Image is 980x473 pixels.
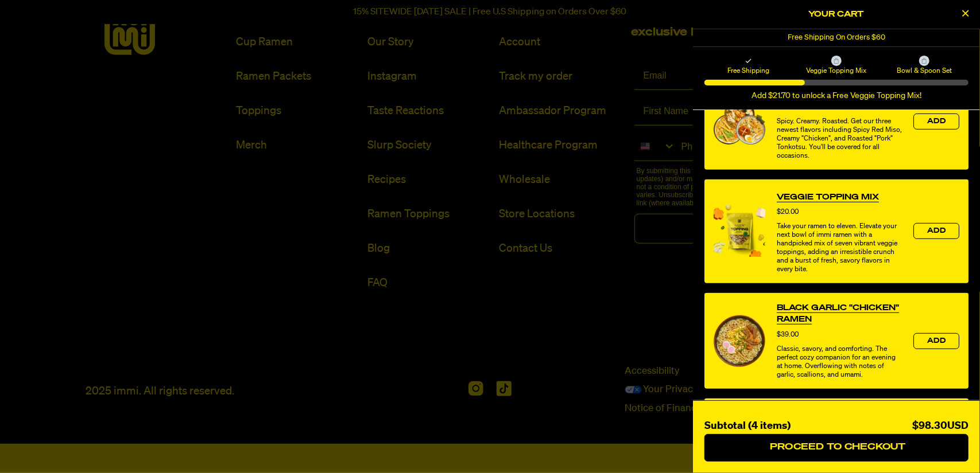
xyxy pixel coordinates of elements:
span: Add [927,338,946,345]
img: View Veggie Topping Mix [714,205,765,257]
button: Add the product, Veggie Topping Mix to Cart [913,223,959,239]
span: Bowl & Spoon Set [882,66,967,75]
span: Proceed to Checkout [767,443,906,452]
a: View Veggie Topping Mix [777,191,879,203]
div: product [704,74,969,170]
a: View Black Garlic "Chicken" Ramen [777,302,902,325]
button: Add the product, Black Garlic "Chicken" Ramen to Cart [913,333,959,349]
span: Add [927,228,946,234]
div: Classic, savory, and comforting. The perfect cozy companion for an evening at home. Overflowing w... [777,345,902,380]
span: Subtotal (4 items) [704,421,791,431]
span: Add [927,118,946,125]
button: Close Cart [957,6,974,23]
span: $20.00 [777,209,799,216]
div: Take your ramen to eleven. Elevate your next bowl of immi ramen with a handpicked mix of seven vi... [777,222,902,274]
span: $39.00 [777,104,799,111]
span: $39.00 [777,331,799,338]
div: product [704,292,969,389]
img: View Variety Vol. 2 [714,99,765,144]
div: 1 of 1 [693,29,980,46]
div: Add $21.70 to unlock a Free Veggie Topping Mix! [704,91,969,101]
h2: Your Cart [704,6,969,23]
button: Proceed to Checkout [704,434,969,462]
div: $98.30USD [912,418,969,435]
span: Free Shipping [706,66,791,75]
button: Add the product, Variety Vol. 2 to Cart [913,114,959,130]
iframe: Marketing Popup [6,424,117,468]
span: Veggie Topping Mix [794,66,878,75]
img: View Black Garlic "Chicken" Ramen [714,315,765,367]
div: product [704,179,969,284]
div: Spicy. Creamy. Roasted. Get our three newest flavors including Spicy Red Miso, Creamy "Chicken", ... [777,118,902,161]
